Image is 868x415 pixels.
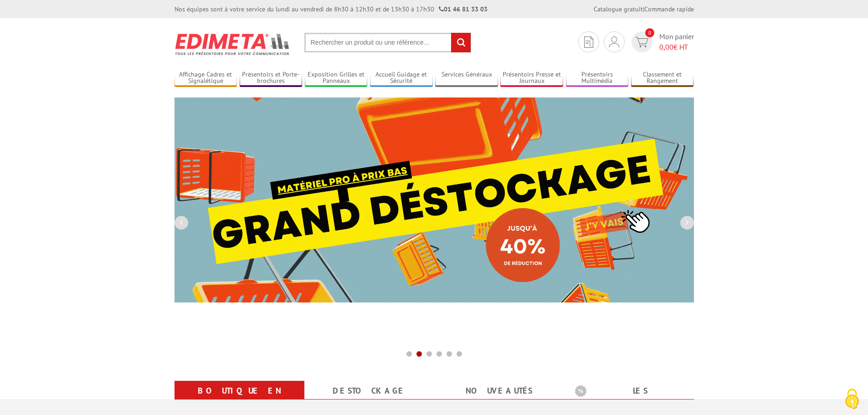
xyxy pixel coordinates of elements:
a: Services Généraux [435,71,498,86]
div: Nos équipes sont à votre service du lundi au vendredi de 8h30 à 12h30 et de 13h30 à 17h30 [175,5,488,14]
a: Catalogue gratuit [594,5,643,13]
button: Cookies (fenêtre modale) [836,384,868,415]
span: € HT [659,42,694,52]
span: 0 [645,28,654,37]
a: Affichage Cadres et Signalétique [175,71,237,86]
img: devis rapide [584,36,593,48]
span: 0,00 [659,42,673,51]
a: Présentoirs Multimédia [566,71,629,86]
img: devis rapide [635,37,648,47]
a: nouveautés [445,383,553,399]
input: rechercher [451,33,471,52]
a: Exposition Grilles et Panneaux [305,71,368,86]
a: Présentoirs Presse et Journaux [500,71,563,86]
span: Mon panier [659,31,694,52]
img: Présentoir, panneau, stand - Edimeta - PLV, affichage, mobilier bureau, entreprise [175,27,291,61]
img: Cookies (fenêtre modale) [841,388,863,410]
input: Rechercher un produit ou une référence... [304,33,471,52]
strong: 01 46 81 33 03 [439,5,488,13]
a: Destockage [315,383,423,399]
a: Accueil Guidage et Sécurité [370,71,433,86]
b: Les promotions [575,383,689,401]
div: | [594,5,694,14]
a: Présentoirs et Porte-brochures [240,71,303,86]
a: Commande rapide [644,5,694,13]
a: Classement et Rangement [631,71,694,86]
a: devis rapide 0 Mon panier 0,00€ HT [629,31,694,52]
img: devis rapide [609,36,619,47]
